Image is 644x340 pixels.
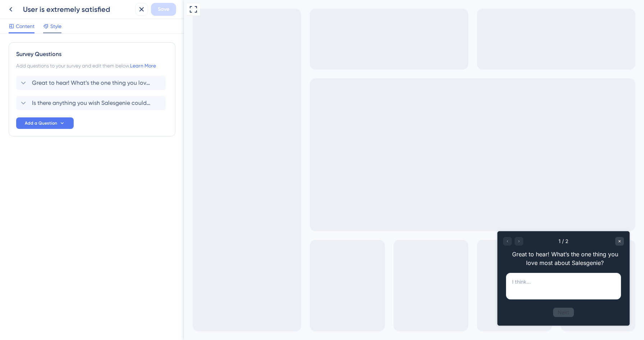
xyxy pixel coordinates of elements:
[151,3,176,16] button: Save
[130,63,156,69] a: Learn More
[16,22,34,31] span: Content
[50,22,61,31] span: Style
[32,79,151,87] span: Great to hear! What’s the one thing you love most about Salesgenie?
[25,120,57,126] span: Add a Question
[32,99,151,107] span: Is there anything you wish Salesgenie could do that it currently doesn’t?
[16,61,168,70] div: Add questions to your survey and edit them below.
[313,231,446,326] iframe: UserGuiding Survey
[158,5,169,14] span: Save
[16,50,168,59] div: Survey Questions
[23,4,132,14] div: User is extremely satisfied
[16,117,74,129] button: Add a Question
